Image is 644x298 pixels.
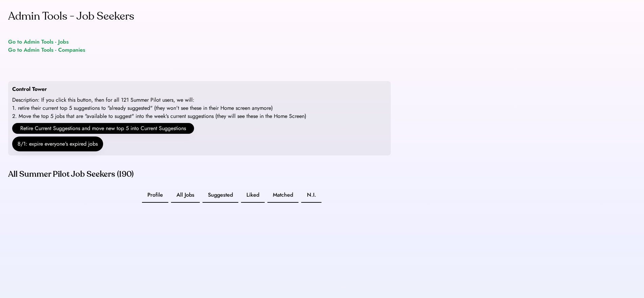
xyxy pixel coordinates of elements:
button: All Jobs [171,188,200,203]
div: All Summer Pilot Job Seekers (190) [8,169,391,180]
button: Suggested [202,188,238,203]
div: Description: If you click this button, then for all 121 Summer Pilot users, we will: 1. retire th... [12,96,306,120]
button: Liked [241,188,265,203]
a: Go to Admin Tools - Companies [8,46,85,54]
button: Matched [267,188,299,203]
div: Admin Tools - Job Seekers [8,8,134,24]
div: Control Tower [12,85,47,93]
a: Go to Admin Tools - Jobs [8,38,69,46]
button: Retire Current Suggestions and move new top 5 into Current Suggestions [12,123,194,134]
button: N.I. [301,188,321,203]
button: 8/1: expire everyone's expired jobs [12,136,103,151]
button: Profile [142,188,168,203]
